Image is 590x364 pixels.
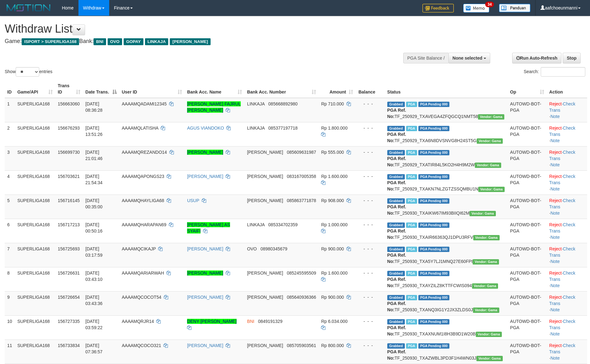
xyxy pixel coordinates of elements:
[406,198,417,204] span: Marked by aafchhiseyha
[387,180,406,191] b: PGA Ref. No:
[547,80,587,98] th: Action
[550,356,560,361] a: Note
[385,146,508,170] td: TF_250929_TXATIR84L5KO2H4H9M2W
[549,246,562,251] a: Reject
[387,349,406,361] b: PGA Ref. No:
[463,4,490,13] img: Button%20Memo.svg
[85,150,103,161] span: [DATE] 21:01:46
[187,174,223,179] a: [PERSON_NAME]
[550,162,560,167] a: Note
[507,98,547,122] td: AUTOWD-BOT-PGA
[406,222,417,228] span: Marked by aafnonsreyleab
[387,271,405,276] span: Grabbed
[58,319,80,324] span: 156727335
[406,126,417,131] span: Marked by aafsoycanthlai
[387,156,406,167] b: PGA Ref. No:
[5,67,52,77] label: Show entries
[550,186,560,191] a: Note
[418,222,450,228] span: PGA Pending
[385,195,508,219] td: TF_250930_TXAIKW67IM93BIIQI62M
[15,170,55,195] td: SUPERLIGA168
[477,138,503,144] span: Vendor URL: https://trx31.1velocity.biz
[358,342,382,349] div: - - -
[549,270,562,276] a: Reject
[406,319,417,324] span: Marked by aafnonsreyleab
[58,174,80,179] span: 156703621
[187,101,241,113] a: [PERSON_NAME] FAJRUL [PERSON_NAME]
[550,259,560,264] a: Note
[58,101,80,106] span: 156663060
[422,4,454,13] img: Feedback.jpg
[387,222,405,228] span: Grabbed
[387,301,406,312] b: PGA Ref. No:
[187,295,223,300] a: [PERSON_NAME]
[549,126,575,137] a: Check Trans
[547,267,587,291] td: · ·
[321,319,347,324] span: Rp 6.034.000
[406,150,417,155] span: Marked by aafchhiseyha
[406,271,417,276] span: Marked by aafchhiseyha
[124,38,143,45] span: GOPAY
[85,222,103,233] span: [DATE] 00:50:16
[5,219,15,243] td: 6
[247,126,265,131] span: LINKAJA
[507,80,547,98] th: Op: activate to sort column ascending
[356,80,385,98] th: Balance
[247,174,283,179] span: [PERSON_NAME]
[507,243,547,267] td: AUTOWD-BOT-PGA
[94,38,106,45] span: BNI
[385,243,508,267] td: TF_250930_TXA5Y7LJ1MNQ27E60FPI
[418,102,450,107] span: PGA Pending
[15,80,55,98] th: Game/API: activate to sort column ascending
[549,222,562,227] a: Reject
[268,126,298,131] span: Copy 085377197718 to clipboard
[319,80,355,98] th: Amount: activate to sort column ascending
[387,204,406,216] b: PGA Ref. No:
[247,343,283,348] span: [PERSON_NAME]
[550,138,560,143] a: Note
[5,243,15,267] td: 7
[5,80,15,98] th: ID
[549,222,575,233] a: Check Trans
[122,295,161,300] span: AAAAMQCOCOT54
[418,295,450,300] span: PGA Pending
[258,319,282,324] span: Copy 0849191329 to clipboard
[524,67,585,77] label: Search:
[16,67,39,77] select: Showentries
[549,270,575,282] a: Check Trans
[321,198,344,203] span: Rp 908.000
[549,198,562,203] a: Reject
[549,295,562,300] a: Reject
[58,126,80,131] span: 156676293
[358,270,382,276] div: - - -
[187,150,223,155] a: [PERSON_NAME]
[547,219,587,243] td: · ·
[547,340,587,364] td: · ·
[15,195,55,219] td: SUPERLIGA168
[387,277,406,288] b: PGA Ref. No:
[387,247,405,252] span: Grabbed
[550,307,560,312] a: Note
[5,122,15,146] td: 2
[287,295,316,300] span: Copy 085640936366 to clipboard
[321,270,347,276] span: Rp 1.600.000
[247,101,265,106] span: LINKAJA
[185,80,244,98] th: Bank Acc. Name: activate to sort column ascending
[512,53,561,63] a: Run Auto-Refresh
[58,343,80,348] span: 156733834
[550,211,560,216] a: Note
[387,174,405,179] span: Grabbed
[5,146,15,170] td: 3
[549,150,562,155] a: Reject
[387,126,405,131] span: Grabbed
[358,173,382,179] div: - - -
[321,343,344,348] span: Rp 800.000
[15,219,55,243] td: SUPERLIGA168
[418,343,450,349] span: PGA Pending
[85,174,103,185] span: [DATE] 21:54:34
[550,283,560,288] a: Note
[145,38,169,45] span: LINKAJA
[187,343,223,348] a: [PERSON_NAME]
[5,291,15,315] td: 9
[387,343,405,349] span: Grabbed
